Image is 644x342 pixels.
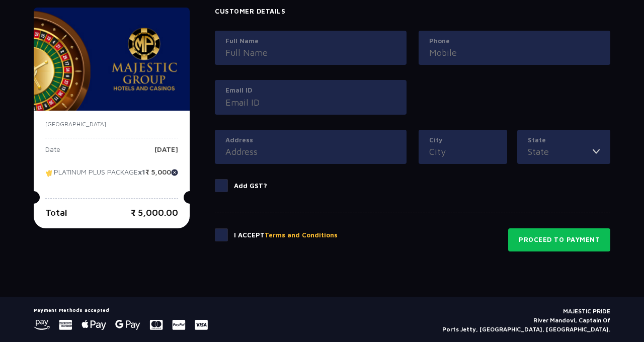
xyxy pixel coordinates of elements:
[225,145,396,158] input: Address
[34,307,208,313] h5: Payment Methods accepted
[442,307,610,334] p: MAJESTIC PRIDE River Mandovi, Captain Of Ports Jetty, [GEOGRAPHIC_DATA], [GEOGRAPHIC_DATA].
[429,36,600,46] label: Phone
[429,46,600,59] input: Mobile
[225,85,396,96] label: Email ID
[45,168,54,178] img: tikcet
[225,46,396,59] input: Full Name
[131,206,178,219] p: ₹ 5,000.00
[225,36,396,46] label: Full Name
[593,145,600,158] img: toggler icon
[265,230,338,240] button: Terms and Conditions
[45,206,67,219] p: Total
[45,146,60,161] p: Date
[154,146,178,161] p: [DATE]
[508,228,610,251] button: Proceed to Payment
[45,120,178,129] p: [GEOGRAPHIC_DATA]
[138,167,145,176] strong: x1
[34,8,190,111] img: majesticPride-banner
[429,145,497,158] input: City
[528,135,600,145] label: State
[528,145,593,158] input: State
[225,96,396,109] input: Email ID
[145,168,178,184] p: ₹ 5,000
[45,168,145,184] p: PLATINUM PLUS PACKAGE
[429,135,497,145] label: City
[234,230,338,240] p: I Accept
[234,181,267,191] p: Add GST?
[215,8,610,16] h4: Customer Details
[225,135,396,145] label: Address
